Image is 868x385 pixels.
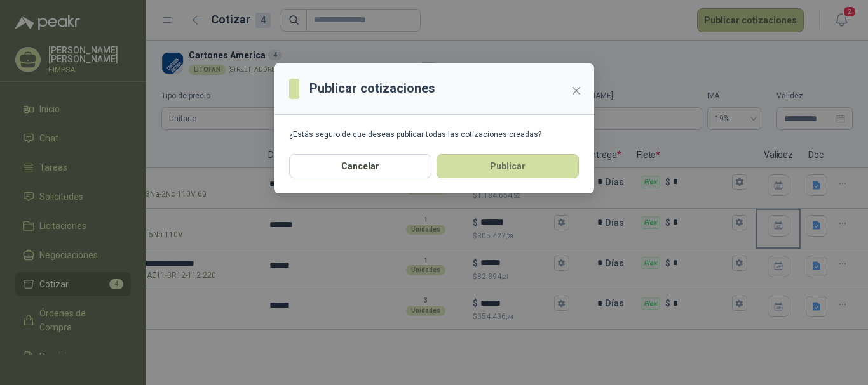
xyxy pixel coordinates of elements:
button: Close [566,81,587,101]
span: close [571,86,581,96]
h3: Publicar cotizaciones [309,79,435,98]
button: Cancelar [289,154,431,178]
button: Publicar [437,154,579,178]
div: ¿Estás seguro de que deseas publicar todas las cotizaciones creadas? [289,130,579,139]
